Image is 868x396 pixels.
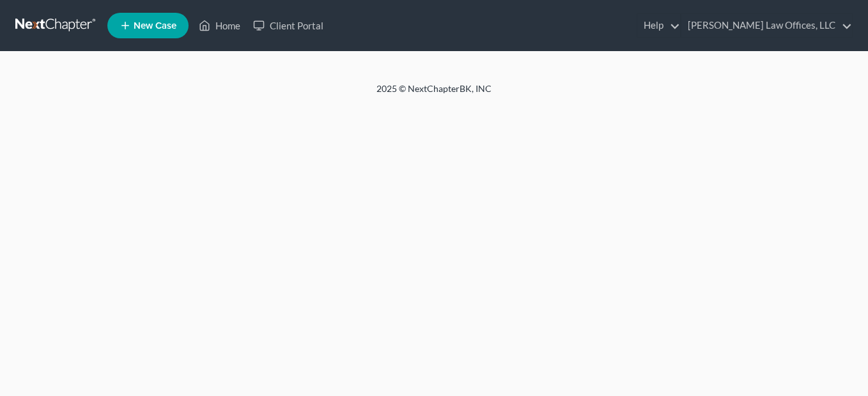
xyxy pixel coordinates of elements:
a: [PERSON_NAME] Law Offices, LLC [681,14,852,37]
a: Client Portal [247,14,330,37]
div: 2025 © NextChapterBK, INC [70,82,798,105]
a: Help [637,14,680,37]
a: Home [192,14,247,37]
new-legal-case-button: New Case [107,13,189,38]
